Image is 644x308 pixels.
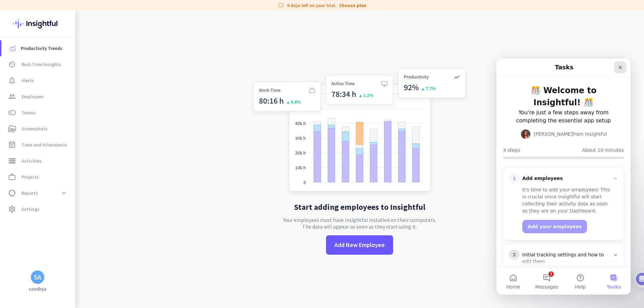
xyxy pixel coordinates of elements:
a: work_outlineProjects [1,169,75,185]
div: SA [34,274,41,281]
img: no-search-results [249,64,471,198]
a: event_noteTime and Attendance [1,137,75,153]
i: settings [8,205,16,213]
span: Alerts [21,76,34,84]
a: perm_mediaScreenshots [1,121,75,137]
iframe: Intercom live chat [496,59,631,295]
i: work_outline [8,173,16,181]
span: Add New Employee [334,241,385,249]
a: av_timerReal-Time Insights [1,56,75,72]
span: Teams [21,109,36,117]
h2: Start adding employees to Insightful [294,203,425,211]
a: Choose plan [339,2,366,9]
span: Activities [21,157,42,165]
span: Projects [21,173,39,181]
a: data_usageReportsexpand_more [1,185,75,201]
span: Reports [21,189,38,197]
img: menu-item [9,45,15,51]
span: Time and Attendance [21,141,67,149]
span: Productivity Trends [21,44,62,52]
i: group [8,93,16,101]
span: Real-Time Insights [21,60,61,68]
a: groupEmployees [1,88,75,105]
span: Screenshots [21,125,48,133]
a: menu-itemProductivity Trends [1,40,75,56]
span: Settings [21,205,40,213]
p: Your employees must have Insightful installed on their computers. The data will appear as soon as... [283,217,436,230]
i: toll [8,109,16,117]
i: notification_important [8,76,16,84]
i: data_usage [8,189,16,197]
button: Add New Employee [326,235,393,255]
i: av_timer [8,60,16,68]
i: event_note [8,141,16,149]
i: perm_media [8,125,16,133]
i: label [278,2,284,9]
a: settingsSettings [1,201,75,217]
span: Employees [21,93,44,101]
a: notification_importantAlerts [1,72,75,88]
a: storageActivities [1,153,75,169]
img: Insightful logo [13,11,62,37]
a: tollTeams [1,105,75,121]
i: storage [8,157,16,165]
button: expand_more [58,187,70,199]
